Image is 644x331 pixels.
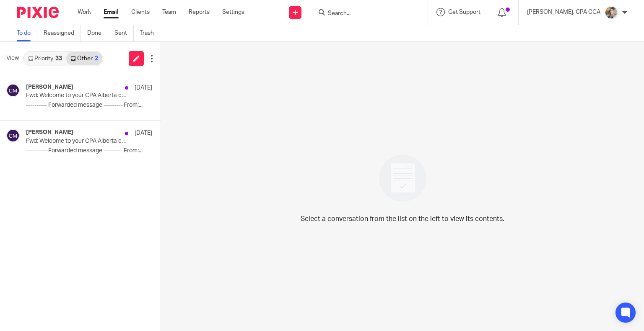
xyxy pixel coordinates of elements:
[44,25,81,41] a: Reassigned
[26,147,152,154] p: ---------- Forwarded message --------- From:...
[222,8,244,16] a: Settings
[301,214,504,224] p: Select a conversation from the list on the left to view its contents.
[78,8,91,16] a: Work
[6,129,20,142] img: svg%3E
[26,102,152,109] p: ---------- Forwarded message --------- From:...
[114,25,134,41] a: Sent
[140,25,160,41] a: Trash
[26,92,127,99] p: Fwd: Welcome to your CPA Alberta course - Corporate Tax - Review of Tax Planning
[26,84,73,91] h4: [PERSON_NAME]
[26,129,73,136] h4: [PERSON_NAME]
[66,52,102,65] a: Other2
[17,7,59,18] img: Pixie
[189,8,210,16] a: Reports
[95,56,98,62] div: 2
[87,25,108,41] a: Done
[605,6,618,19] img: Chrissy%20McGale%20Bio%20Pic%201.jpg
[55,56,62,62] div: 33
[17,25,37,41] a: To do
[24,52,66,65] a: Priority33
[104,8,119,16] a: Email
[527,8,600,16] p: [PERSON_NAME], CPA CGA
[162,8,176,16] a: Team
[6,54,19,63] span: View
[135,84,152,92] p: [DATE]
[131,8,150,16] a: Clients
[6,84,20,97] img: svg%3E
[448,9,480,15] span: Get Support
[26,138,127,145] p: Fwd: Welcome to your CPA Alberta course - Income Tax - Owner-Manager Compensation
[327,10,402,18] input: Search
[135,129,152,137] p: [DATE]
[374,149,432,207] img: image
